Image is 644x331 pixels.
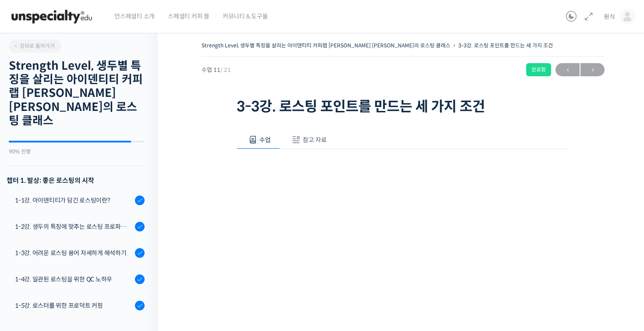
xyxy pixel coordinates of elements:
[9,149,145,154] div: 90% 진행
[7,174,145,186] h3: 챕터 1. 발상: 좋은 로스팅의 시작
[13,43,55,49] span: 강의로 돌아가기
[526,63,551,76] div: 완료함
[15,222,132,231] div: 1-2강. 생두의 특징에 맞추는 로스팅 프로파일 'Stength Level'
[15,196,132,205] div: 1-1강. 아이덴티티가 담긴 로스팅이란?
[580,63,605,76] a: 다음→
[303,136,327,144] span: 참고 자료
[259,136,271,144] span: 수업
[9,59,145,128] h2: Strength Level, 생두별 특징을 살리는 아이덴티티 커피랩 [PERSON_NAME] [PERSON_NAME]의 로스팅 클래스
[9,39,61,53] a: 강의로 돌아가기
[237,98,570,115] h1: 3-3강. 로스팅 포인트를 만드는 세 가지 조건
[220,66,231,74] span: / 21
[604,13,615,21] span: 원식
[556,63,580,76] a: ←이전
[202,67,231,73] span: 수업 11
[15,274,132,284] div: 1-4강. 일관된 로스팅을 위한 QC 노하우
[580,64,605,76] span: →
[15,301,132,310] div: 1-5강. 로스터를 위한 프로덕트 커핑
[15,248,132,258] div: 1-3강. 어려운 로스팅 용어 자세하게 해석하기
[202,42,450,49] a: Strength Level, 생두별 특징을 살리는 아이덴티티 커피랩 [PERSON_NAME] [PERSON_NAME]의 로스팅 클래스
[556,64,580,76] span: ←
[458,42,553,49] a: 3-3강. 로스팅 포인트를 만드는 세 가지 조건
